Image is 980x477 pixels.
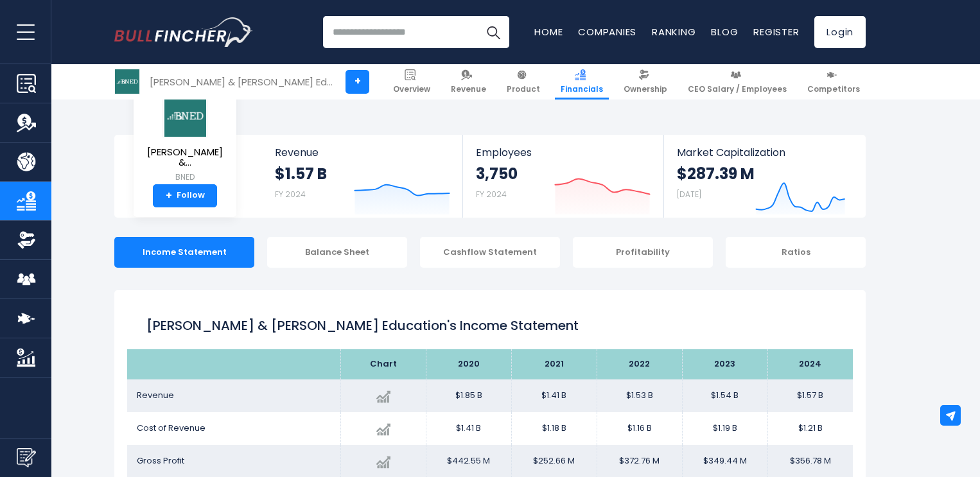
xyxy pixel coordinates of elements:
small: FY 2024 [275,189,306,200]
img: Ownership [17,230,36,250]
a: Competitors [801,64,866,100]
div: Balance Sheet [267,237,407,268]
td: $1.54 B [682,379,767,412]
a: Ranking [652,25,696,39]
small: [DATE] [677,189,701,200]
span: Financials [561,84,603,94]
span: Cost of Revenue [137,422,206,434]
td: $1.85 B [426,379,511,412]
td: $1.18 B [511,412,597,445]
a: Blog [711,25,738,39]
img: Bullfincher logo [114,17,253,47]
td: $1.41 B [426,412,511,445]
a: Employees 3,750 FY 2024 [463,135,663,218]
span: Employees [476,146,650,159]
td: $1.53 B [597,379,682,412]
a: Login [814,16,866,48]
small: FY 2024 [476,189,507,200]
td: $1.21 B [767,412,853,445]
span: [PERSON_NAME] &... [144,147,226,168]
th: 2021 [511,349,597,379]
span: Gross Profit [137,455,184,467]
th: 2023 [682,349,767,379]
a: Revenue [445,64,492,100]
td: $1.16 B [597,412,682,445]
div: [PERSON_NAME] & [PERSON_NAME] Education [150,74,336,89]
th: 2020 [426,349,511,379]
a: Overview [387,64,436,100]
td: $1.41 B [511,379,597,412]
span: Market Capitalization [677,146,852,159]
a: +Follow [153,184,217,207]
span: CEO Salary / Employees [688,84,787,94]
td: $1.57 B [767,379,853,412]
div: Profitability [573,237,713,268]
td: $1.19 B [682,412,767,445]
a: Product [501,64,546,100]
a: Home [534,25,563,39]
img: BNED logo [115,69,139,94]
a: CEO Salary / Employees [682,64,792,100]
strong: $287.39 M [677,164,755,184]
span: Ownership [624,84,667,94]
span: Revenue [275,146,450,159]
th: Chart [340,349,426,379]
a: Market Capitalization $287.39 M [DATE] [664,135,864,218]
th: 2022 [597,349,682,379]
th: 2024 [767,349,853,379]
a: Revenue $1.57 B FY 2024 [262,135,463,218]
div: Income Statement [114,237,254,268]
a: Register [753,25,799,39]
a: Ownership [618,64,673,100]
div: Cashflow Statement [420,237,560,268]
a: [PERSON_NAME] &... BNED [143,94,227,184]
span: Revenue [137,389,174,401]
span: Competitors [807,84,860,94]
strong: + [166,190,172,202]
strong: 3,750 [476,164,518,184]
span: Overview [393,84,430,94]
a: Companies [578,25,636,39]
a: Go to homepage [114,17,252,47]
h1: [PERSON_NAME] & [PERSON_NAME] Education's Income Statement [146,316,834,335]
a: + [346,70,369,94]
strong: $1.57 B [275,164,327,184]
span: Product [507,84,540,94]
button: Search [477,16,509,48]
span: Revenue [451,84,486,94]
small: BNED [144,171,226,183]
a: Financials [555,64,609,100]
div: Ratios [726,237,866,268]
img: BNED logo [162,94,207,137]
